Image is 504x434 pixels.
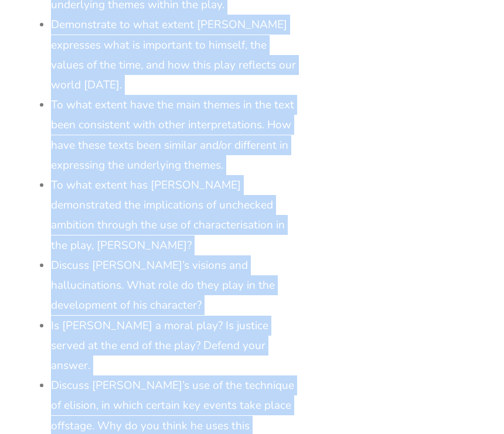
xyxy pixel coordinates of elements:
[51,175,297,255] li: To what extent has [PERSON_NAME] demonstrated the implications of unchecked ambition through the ...
[51,95,297,175] li: To what extent have the main themes in the text been consistent with other interpretations. How h...
[51,255,297,316] li: Discuss [PERSON_NAME]’s visions and hallucinations. What role do they play in the development of ...
[51,15,297,95] li: Demonstrate to what extent [PERSON_NAME] expresses what is important to himself, the values of th...
[51,316,297,376] li: Is [PERSON_NAME] a moral play? Is justice served at the end of the play? Defend your answer.
[303,302,504,434] iframe: Chat Widget
[303,302,504,434] div: チャットウィジェット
